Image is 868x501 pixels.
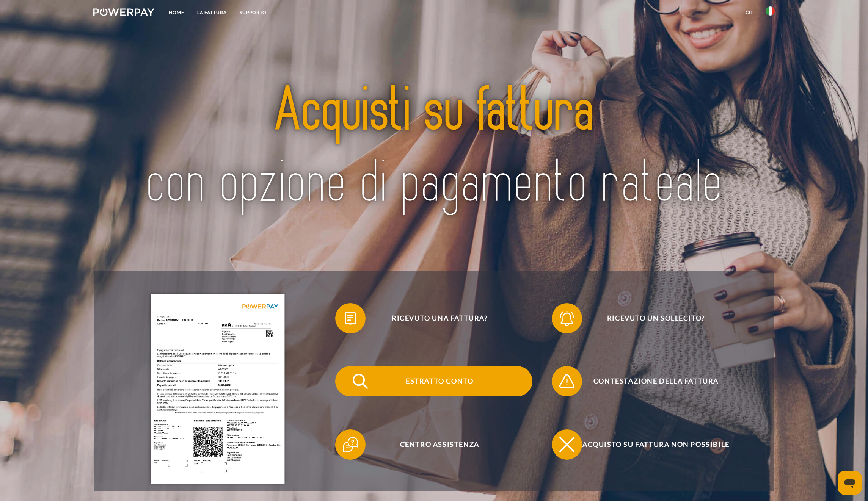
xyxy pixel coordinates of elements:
[335,429,532,460] button: Centro assistenza
[557,435,576,454] img: qb_close.svg
[557,309,576,328] img: qb_bell.svg
[563,429,749,460] span: Acquisto su fattura non possibile
[191,6,233,19] a: LA FATTURA
[93,8,154,16] img: logo-powerpay-white.svg
[563,366,749,396] span: Contestazione della fattura
[347,429,532,460] span: Centro assistenza
[133,50,734,246] img: title-powerpay_it.svg
[335,303,532,333] button: Ricevuto una fattura?
[563,303,749,333] span: Ricevuto un sollecito?
[347,303,532,333] span: Ricevuto una fattura?
[162,6,191,19] a: Home
[347,366,532,396] span: Estratto conto
[151,294,284,484] img: single_invoice_powerpay_it.jpg
[557,372,576,391] img: qb_warning.svg
[341,435,360,454] img: qb_help.svg
[233,6,273,19] a: Supporto
[838,471,862,495] iframe: Pulsante per aprire la finestra di messaggistica
[351,372,370,391] img: qb_search.svg
[552,429,749,460] button: Acquisto su fattura non possibile
[552,303,749,333] button: Ricevuto un sollecito?
[341,309,360,328] img: qb_bill.svg
[739,6,759,19] a: CG
[552,366,749,396] button: Contestazione della fattura
[766,6,775,16] img: it
[335,366,532,396] button: Estratto conto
